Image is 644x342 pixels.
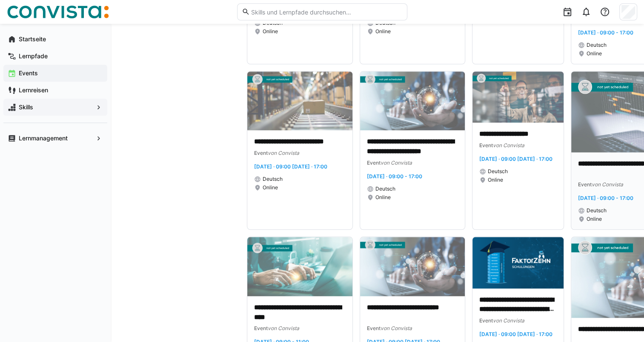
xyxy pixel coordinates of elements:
[360,237,465,296] img: image
[587,42,607,48] span: Deutsch
[367,160,381,166] span: Event
[263,176,283,182] span: Deutsch
[479,317,493,324] span: Event
[254,325,268,331] span: Event
[263,184,278,191] span: Online
[592,181,623,188] span: von Convista
[381,325,412,331] span: von Convista
[472,237,564,288] img: image
[254,150,268,156] span: Event
[479,331,552,337] span: [DATE] · 09:00 [DATE] · 17:00
[268,325,299,331] span: von Convista
[578,181,592,188] span: Event
[375,194,391,201] span: Online
[578,29,633,36] span: [DATE] · 09:00 - 17:00
[578,195,633,201] span: [DATE] · 09:00 - 17:00
[587,50,602,57] span: Online
[254,163,327,170] span: [DATE] · 09:00 [DATE] · 17:00
[360,71,465,130] img: image
[375,185,395,192] span: Deutsch
[493,317,524,324] span: von Convista
[472,71,564,123] img: image
[268,150,299,156] span: von Convista
[263,28,278,35] span: Online
[479,142,493,148] span: Event
[587,216,602,222] span: Online
[479,156,552,162] span: [DATE] · 09:00 [DATE] · 17:00
[367,325,381,331] span: Event
[375,28,391,35] span: Online
[587,207,607,214] span: Deutsch
[247,237,352,296] img: image
[367,173,422,180] span: [DATE] · 09:00 - 17:00
[250,8,402,16] input: Skills und Lernpfade durchsuchen…
[488,168,508,175] span: Deutsch
[493,142,524,148] span: von Convista
[247,71,352,131] img: image
[488,177,503,183] span: Online
[381,160,412,166] span: von Convista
